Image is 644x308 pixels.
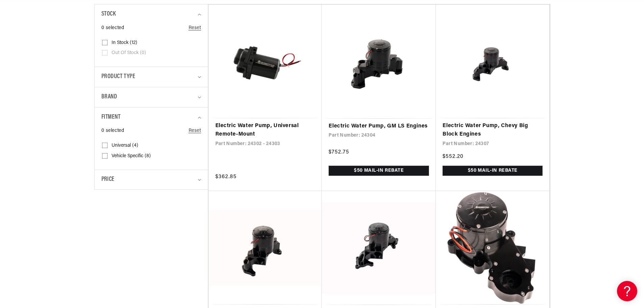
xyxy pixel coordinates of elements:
span: 0 selected [101,127,124,135]
span: Brand [101,92,117,102]
span: Fitment [101,113,121,122]
span: Universal (4) [112,143,138,149]
a: Reset [189,24,201,32]
a: Electric Water Pump, GM LS Engines [329,122,429,131]
span: Vehicle Specific (8) [112,153,151,159]
a: Electric Water Pump, Universal Remote-Mount [215,122,315,139]
summary: Price [101,170,201,189]
summary: Fitment (0 selected) [101,108,201,127]
span: Out of stock (0) [112,50,146,56]
a: Reset [189,127,201,135]
summary: Brand (0 selected) [101,87,201,107]
span: In stock (12) [112,40,137,46]
span: 0 selected [101,24,124,32]
a: Electric Water Pump, Chevy Big Block Engines [443,122,543,139]
span: Price [101,175,115,184]
summary: Stock (0 selected) [101,4,201,24]
span: Stock [101,9,116,19]
summary: Product type (0 selected) [101,67,201,87]
span: Product type [101,72,136,82]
